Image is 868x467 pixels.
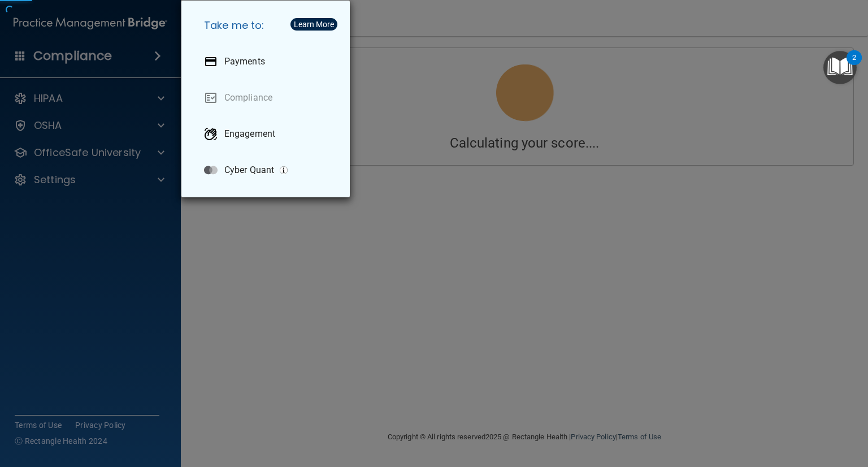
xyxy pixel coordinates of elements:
[224,128,275,140] p: Engagement
[823,51,857,84] button: Open Resource Center, 2 new notifications
[224,165,274,176] p: Cyber Quant
[852,58,856,72] div: 2
[195,118,341,150] a: Engagement
[290,18,337,31] button: Learn More
[195,82,341,114] a: Compliance
[195,46,341,77] a: Payments
[294,20,334,28] div: Learn More
[195,154,341,186] a: Cyber Quant
[195,10,341,41] h5: Take me to:
[224,56,265,67] p: Payments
